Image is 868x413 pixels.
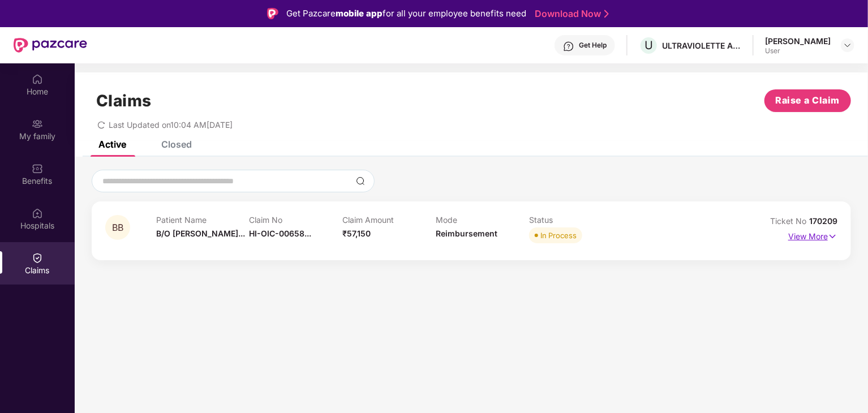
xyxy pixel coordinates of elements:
div: [PERSON_NAME] [765,36,831,46]
img: New Pazcare Logo [14,38,87,53]
img: svg+xml;base64,PHN2ZyBpZD0iQmVuZWZpdHMiIHhtbG5zPSJodHRwOi8vd3d3LnczLm9yZy8yMDAwL3N2ZyIgd2lkdGg9Ij... [32,163,43,174]
img: svg+xml;base64,PHN2ZyBpZD0iQ2xhaW0iIHhtbG5zPSJodHRwOi8vd3d3LnczLm9yZy8yMDAwL3N2ZyIgd2lkdGg9IjIwIi... [32,252,43,264]
p: Patient Name [156,215,250,225]
span: 170209 [809,216,837,226]
div: User [765,46,831,55]
img: svg+xml;base64,PHN2ZyBpZD0iSGVscC0zMngzMiIgeG1sbnM9Imh0dHA6Ly93d3cudzMub3JnLzIwMDAvc3ZnIiB3aWR0aD... [563,41,574,52]
div: Closed [161,139,192,150]
img: Stroke [604,8,609,20]
p: Mode [436,215,529,225]
span: U [644,38,653,52]
img: svg+xml;base64,PHN2ZyBpZD0iSG9tZSIgeG1sbnM9Imh0dHA6Ly93d3cudzMub3JnLzIwMDAvc3ZnIiB3aWR0aD0iMjAiIG... [32,74,43,85]
div: In Process [540,230,577,241]
img: svg+xml;base64,PHN2ZyBpZD0iSG9zcGl0YWxzIiB4bWxucz0iaHR0cDovL3d3dy53My5vcmcvMjAwMC9zdmciIHdpZHRoPS... [32,208,43,219]
a: Download Now [535,8,605,20]
span: ₹57,150 [342,229,371,238]
img: svg+xml;base64,PHN2ZyBpZD0iRHJvcGRvd24tMzJ4MzIiIHhtbG5zPSJodHRwOi8vd3d3LnczLm9yZy8yMDAwL3N2ZyIgd2... [843,41,852,50]
p: Status [529,215,622,225]
p: Claim No [250,215,343,225]
h1: Claims [96,91,152,110]
img: svg+xml;base64,PHN2ZyBpZD0iU2VhcmNoLTMyeDMyIiB4bWxucz0iaHR0cDovL3d3dy53My5vcmcvMjAwMC9zdmciIHdpZH... [356,177,365,186]
span: HI-OIC-00658... [250,229,312,238]
p: Claim Amount [342,215,436,225]
div: Get Help [579,41,607,50]
span: BB [112,223,123,233]
span: Ticket No [770,216,809,226]
span: Raise a Claim [776,93,840,107]
img: Logo [267,8,278,19]
div: Get Pazcare for all your employee benefits need [286,7,526,20]
p: View More [788,227,837,243]
img: svg+xml;base64,PHN2ZyB4bWxucz0iaHR0cDovL3d3dy53My5vcmcvMjAwMC9zdmciIHdpZHRoPSIxNyIgaGVpZ2h0PSIxNy... [828,230,837,243]
button: Raise a Claim [764,89,851,112]
span: B/O [PERSON_NAME]... [156,229,245,238]
strong: mobile app [336,8,383,19]
span: redo [97,120,105,130]
div: ULTRAVIOLETTE AUTOMOTIVE PRIVATE LIMITED [662,40,741,51]
div: Active [98,139,126,150]
span: Reimbursement [436,229,497,238]
img: svg+xml;base64,PHN2ZyB3aWR0aD0iMjAiIGhlaWdodD0iMjAiIHZpZXdCb3g9IjAgMCAyMCAyMCIgZmlsbD0ibm9uZSIgeG... [32,118,43,130]
span: Last Updated on 10:04 AM[DATE] [109,120,233,130]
